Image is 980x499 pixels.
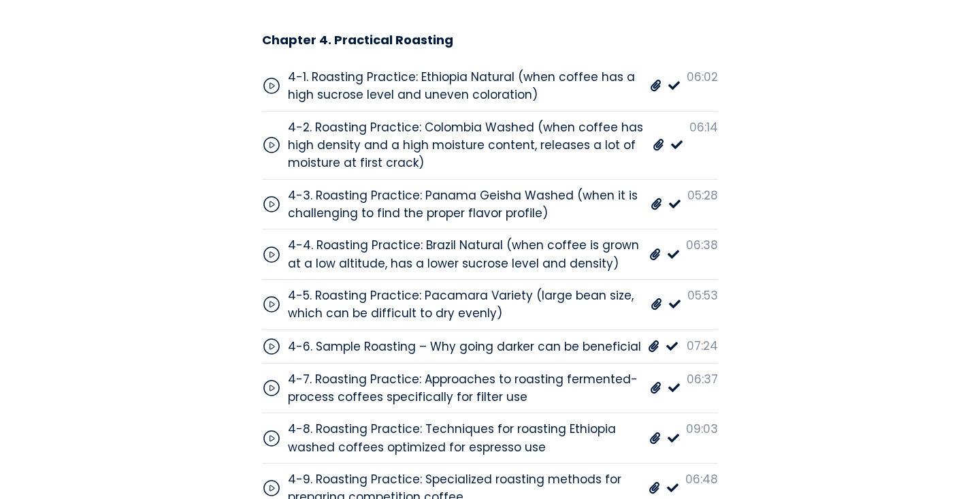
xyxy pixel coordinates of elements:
div: 4-2. Roasting Practice: Colombia Washed (when coffee has high density and a high moisture content... [288,118,646,172]
div: 07:24 [687,337,718,355]
div: 4-4. Roasting Practice: Brazil Natural (when coffee is grown at a low altitude, has a lower sucro... [288,236,642,272]
div: 09:03 [686,420,718,438]
div: 4-1. Roasting Practice: Ethiopia Natural (when coffee has a high sucrose level and uneven colorat... [288,68,643,104]
div: 06:14 [689,118,718,136]
div: 05:28 [687,187,718,204]
div: 4-7. Roasting Practice: Approaches to roasting fermented-process coffees specifically for filter use [288,370,643,406]
div: 06:37 [687,370,718,388]
div: 4-6. Sample Roasting – Why going darker can be beneficial [288,338,641,355]
div: 4-8. Roasting Practice: Techniques for roasting Ethiopia washed coffees optimized for espresso use [288,420,642,456]
div: 4-3. Roasting Practice: Panama Geisha Washed (when it is challenging to find the proper flavor pr... [288,187,644,223]
div: 06:38 [686,236,718,254]
div: 06:48 [685,470,718,488]
div: 06:02 [687,68,718,86]
div: 4-5. Roasting Practice: Pacamara Variety (large bean size, which can be difficult to dry evenly) [288,287,644,323]
h3: Chapter 4. Practical Roasting [262,32,453,48]
div: 05:53 [687,287,718,304]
